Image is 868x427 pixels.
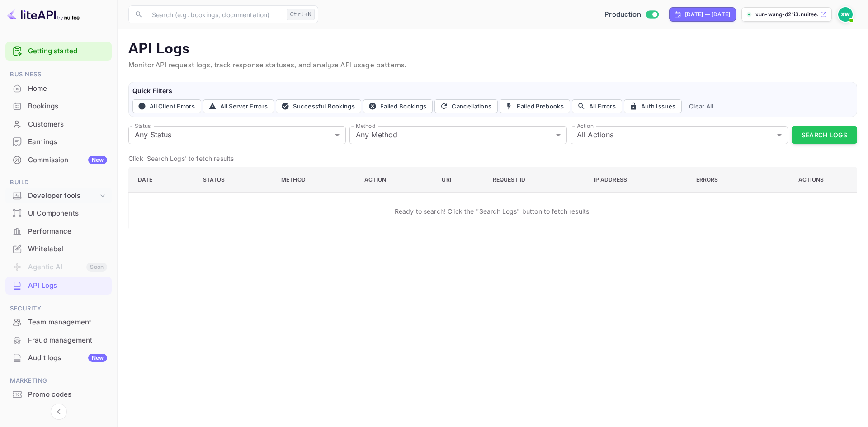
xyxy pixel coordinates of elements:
div: Customers [5,116,112,133]
span: Business [5,70,112,80]
th: URI [434,167,485,192]
div: Whitelabel [28,244,107,254]
a: Fraud management [5,332,112,348]
a: Getting started [28,46,107,56]
p: Ready to search! Click the "Search Logs" button to fetch results. [395,206,591,216]
h6: Quick Filters [132,86,853,96]
th: Status [196,167,274,192]
button: Search Logs [792,126,857,144]
p: API Logs [128,40,857,58]
button: Failed Prebooks [500,99,570,113]
div: Promo codes [5,386,112,404]
div: [DATE] — [DATE] [685,10,730,19]
div: All Actions [571,126,788,144]
button: Collapse navigation [51,404,67,420]
a: Promo codes [5,386,112,403]
button: Cancellations [434,99,498,113]
a: Performance [5,223,112,239]
label: Action [577,122,594,130]
div: Fraud management [28,335,107,346]
div: Earnings [5,133,112,151]
a: API Logs [5,277,112,294]
span: Production [604,9,641,20]
img: Xun Wang [838,7,853,22]
div: Ctrl+K [287,9,315,20]
button: All Server Errors [203,99,274,113]
a: Bookings [5,98,112,114]
div: Commission [28,155,107,165]
div: API Logs [5,277,112,295]
a: CommissionNew [5,151,112,168]
input: Search (e.g. bookings, documentation) [146,5,283,23]
button: All Errors [572,99,622,113]
div: Bookings [28,101,107,112]
th: Errors [689,167,767,192]
div: Any Method [349,126,567,144]
p: Monitor API request logs, track response statuses, and analyze API usage patterns. [128,60,857,71]
span: Marketing [5,376,112,386]
button: Failed Bookings [363,99,433,113]
div: UI Components [28,208,107,219]
th: IP Address [587,167,689,192]
a: Home [5,80,112,97]
div: Home [28,84,107,94]
th: Date [129,167,196,192]
p: Click 'Search Logs' to fetch results [128,154,857,163]
a: Whitelabel [5,240,112,257]
span: Build [5,178,112,188]
div: Developer tools [28,191,98,201]
div: Whitelabel [5,240,112,258]
div: Promo codes [28,389,107,400]
div: Customers [28,119,107,130]
div: CommissionNew [5,151,112,169]
button: All Client Errors [132,99,201,113]
a: Customers [5,116,112,132]
a: Audit logsNew [5,349,112,366]
div: Audit logsNew [5,349,112,367]
a: Earnings [5,133,112,150]
th: Method [274,167,357,192]
div: Performance [28,226,107,237]
th: Action [357,167,434,192]
div: Team management [5,314,112,331]
div: Developer tools [5,188,112,204]
button: Successful Bookings [276,99,361,113]
a: UI Components [5,205,112,221]
a: Team management [5,314,112,330]
label: Method [356,122,375,130]
p: xun-wang-d21i3.nuitee.... [755,10,818,19]
th: Request ID [486,167,587,192]
div: Bookings [5,98,112,115]
div: Earnings [28,137,107,147]
span: Security [5,304,112,314]
div: Home [5,80,112,98]
button: Clear All [685,99,717,113]
div: Fraud management [5,332,112,349]
div: Team management [28,317,107,328]
div: API Logs [28,281,107,291]
th: Actions [767,167,857,192]
div: UI Components [5,205,112,222]
div: Switch to Sandbox mode [601,9,662,20]
div: Performance [5,223,112,240]
img: LiteAPI logo [7,7,80,22]
div: Getting started [5,42,112,61]
div: New [88,354,107,362]
div: New [88,156,107,164]
label: Status [135,122,151,130]
button: Auth Issues [624,99,682,113]
div: Any Status [128,126,346,144]
div: Audit logs [28,353,107,363]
